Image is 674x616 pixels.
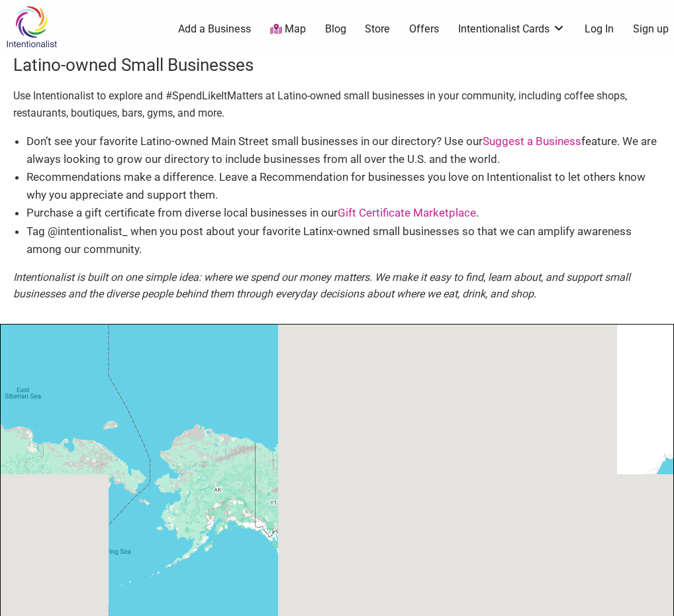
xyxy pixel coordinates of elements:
[13,87,661,121] p: Use Intentionalist to explore and #SpendLikeItMatters at Latino-owned small businesses in your co...
[26,168,661,204] li: Recommendations make a difference. Leave a Recommendation for businesses you love on Intentionali...
[26,204,661,222] li: Purchase a gift certificate from diverse local businesses in our .
[365,22,390,36] a: Store
[458,22,565,36] a: Intentionalist Cards
[178,22,251,36] a: Add a Business
[270,22,306,37] a: Map
[633,22,669,36] a: Sign up
[483,134,581,148] a: Suggest a Business
[26,223,661,258] li: Tag @intentionalist_ when you post about your favorite Latinx-owned small businesses so that we c...
[26,132,661,168] li: Don’t see your favorite Latino-owned Main Street small businesses in our directory? Use our featu...
[13,271,630,301] em: Intentionalist is built on one simple idea: where we spend our money matters. We make it easy to ...
[409,22,439,36] a: Offers
[13,53,661,77] h3: Latino-owned Small Businesses
[338,206,476,219] a: Gift Certificate Marketplace
[325,22,346,36] a: Blog
[585,22,614,36] a: Log In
